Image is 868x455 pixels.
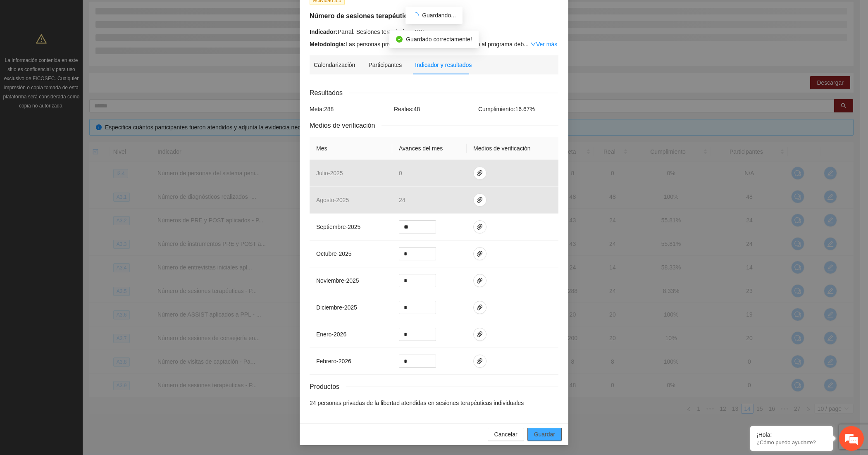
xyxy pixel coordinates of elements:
h5: Número de sesiones terapéuticas - Parral [310,11,558,21]
div: Participantes [368,60,402,69]
div: Las personas privadas de la libertad que se integren al programa deb [310,40,558,49]
div: Parral. Sesiones terapéuticas PPLs [310,27,558,36]
button: paper-clip [473,247,486,260]
span: Productos [310,381,346,392]
span: Guardar [534,430,555,439]
strong: Metodología: [310,41,346,48]
button: Guardar [527,428,562,441]
div: Chatee con nosotros ahora [43,42,139,53]
span: Guardando... [422,12,456,19]
span: julio - 2025 [316,170,343,176]
span: Reales: 48 [394,106,420,112]
button: paper-clip [473,274,486,287]
textarea: Escriba su mensaje y pulse “Intro” [4,226,157,255]
span: noviembre - 2025 [316,277,359,284]
span: febrero - 2026 [316,358,351,364]
button: paper-clip [473,301,486,314]
span: check-circle [396,36,403,43]
span: loading [411,11,420,19]
span: agosto - 2025 [316,197,349,203]
span: 0 [399,170,402,176]
span: Resultados [310,88,349,98]
li: 24 personas privadas de la libertad atendidas en sesiones terapéuticas individuales [310,398,558,407]
button: Cancelar [488,428,524,441]
span: Estamos en línea. [48,110,114,194]
span: Cancelar [494,430,517,439]
th: Avances del mes [392,137,467,160]
span: septiembre - 2025 [316,224,360,230]
div: Calendarización [314,60,355,69]
button: paper-clip [473,328,486,341]
span: down [530,41,536,47]
p: ¿Cómo puedo ayudarte? [756,439,827,445]
div: Cumplimiento: 16.67 % [476,105,560,114]
button: paper-clip [473,193,486,207]
span: enero - 2026 [316,331,346,338]
th: Medios de verificación [467,137,558,160]
span: paper-clip [474,250,486,257]
span: paper-clip [474,331,486,338]
span: octubre - 2025 [316,250,352,257]
span: Guardado correctamente! [406,36,472,43]
div: ¡Hola! [756,431,827,438]
span: Medios de verificación [310,120,382,131]
span: paper-clip [474,197,486,203]
div: Indicador y resultados [415,60,472,69]
span: paper-clip [474,170,486,176]
span: 24 [399,197,405,203]
span: ... [524,41,529,48]
strong: Indicador: [310,29,338,35]
div: Meta: 288 [308,105,392,114]
button: paper-clip [473,167,486,180]
span: paper-clip [474,277,486,284]
button: paper-clip [473,355,486,368]
span: paper-clip [474,224,486,230]
div: Minimizar ventana de chat en vivo [136,4,155,24]
span: diciembre - 2025 [316,304,357,311]
a: Expand [530,41,557,48]
button: paper-clip [473,220,486,233]
span: paper-clip [474,304,486,311]
span: paper-clip [474,358,486,364]
th: Mes [310,137,392,160]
